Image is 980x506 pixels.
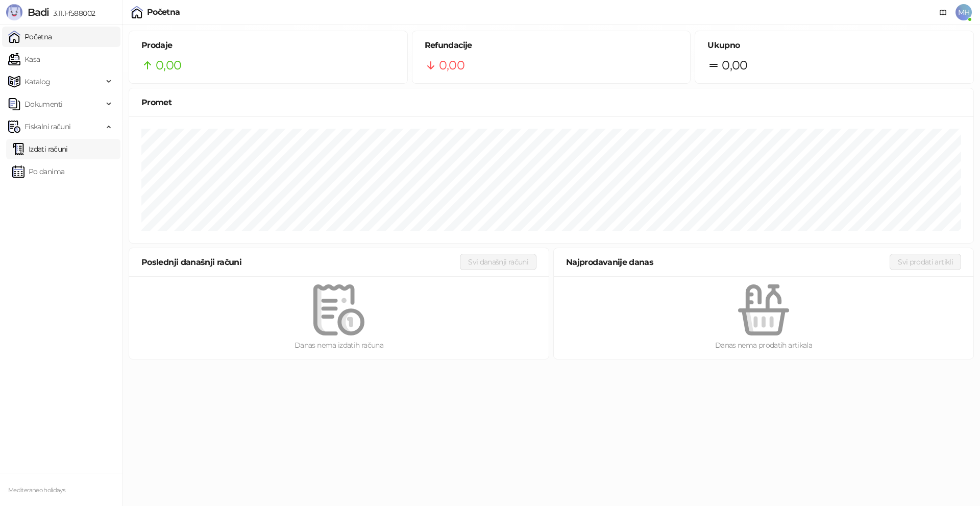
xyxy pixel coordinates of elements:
a: Izdati računi [12,139,68,159]
a: Početna [8,27,52,47]
a: Po danima [12,161,64,182]
span: 0,00 [439,56,464,75]
div: Promet [141,96,961,109]
div: Poslednji današnji računi [141,256,460,269]
span: 3.11.1-f588002 [49,9,95,18]
span: Badi [28,6,49,18]
span: 0,00 [722,56,747,75]
span: 0,00 [156,56,181,75]
a: Kasa [8,49,40,69]
img: Logo [6,4,22,20]
span: Dokumenti [24,94,62,114]
small: Mediteraneo holidays [8,487,65,494]
h5: Ukupno [707,39,961,52]
h5: Prodaje [141,39,395,52]
span: Katalog [24,71,51,92]
div: Početna [147,8,180,16]
span: Fiskalni računi [24,116,70,137]
button: Svi prodati artikli [890,254,961,270]
div: Najprodavanije danas [566,256,890,269]
span: MH [955,4,972,20]
h5: Refundacije [425,39,678,52]
a: Dokumentacija [935,4,951,20]
div: Danas nema prodatih artikala [570,340,957,351]
button: Svi današnji računi [460,254,536,270]
div: Danas nema izdatih računa [145,340,532,351]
